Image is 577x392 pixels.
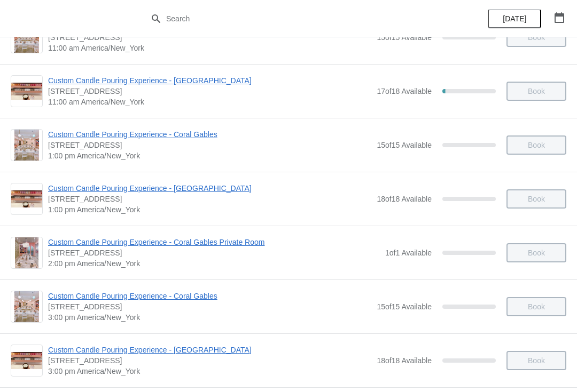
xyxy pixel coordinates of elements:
[48,97,371,107] span: 11:00 am America/New_York
[48,75,371,86] span: Custom Candle Pouring Experience - [GEOGRAPHIC_DATA]
[48,366,371,377] span: 3:00 pm America/New_York
[488,9,541,28] button: [DATE]
[48,345,371,355] span: Custom Candle Pouring Experience - [GEOGRAPHIC_DATA]
[48,86,371,97] span: [STREET_ADDRESS]
[48,247,380,258] span: [STREET_ADDRESS]
[48,194,371,204] span: [STREET_ADDRESS]
[48,312,371,323] span: 3:00 pm America/New_York
[48,140,371,150] span: [STREET_ADDRESS]
[48,32,371,43] span: [STREET_ADDRESS]
[48,291,371,301] span: Custom Candle Pouring Experience - Coral Gables
[48,258,380,269] span: 2:00 pm America/New_York
[377,87,432,95] span: 17 of 18 Available
[503,14,526,23] span: [DATE]
[11,352,42,370] img: Custom Candle Pouring Experience - Fort Lauderdale | 914 East Las Olas Boulevard, Fort Lauderdale...
[48,129,371,140] span: Custom Candle Pouring Experience - Coral Gables
[48,301,371,312] span: [STREET_ADDRESS]
[385,249,432,257] span: 1 of 1 Available
[15,237,38,268] img: Custom Candle Pouring Experience - Coral Gables Private Room | 154 Giralda Avenue, Coral Gables, ...
[11,83,42,100] img: Custom Candle Pouring Experience - Fort Lauderdale | 914 East Las Olas Boulevard, Fort Lauderdale...
[166,9,433,28] input: Search
[377,33,432,42] span: 15 of 15 Available
[377,302,432,311] span: 15 of 15 Available
[48,183,371,194] span: Custom Candle Pouring Experience - [GEOGRAPHIC_DATA]
[377,356,432,365] span: 18 of 18 Available
[14,22,40,53] img: Custom Candle Pouring Experience - Coral Gables | 154 Giralda Avenue, Coral Gables, FL, USA | 11:...
[11,190,42,208] img: Custom Candle Pouring Experience - Fort Lauderdale | 914 East Las Olas Boulevard, Fort Lauderdale...
[14,291,40,322] img: Custom Candle Pouring Experience - Coral Gables | 154 Giralda Avenue, Coral Gables, FL, USA | 3:0...
[377,141,432,149] span: 15 of 15 Available
[48,150,371,161] span: 1:00 pm America/New_York
[48,43,371,53] span: 11:00 am America/New_York
[48,204,371,215] span: 1:00 pm America/New_York
[14,130,40,161] img: Custom Candle Pouring Experience - Coral Gables | 154 Giralda Avenue, Coral Gables, FL, USA | 1:0...
[377,195,432,203] span: 18 of 18 Available
[48,355,371,366] span: [STREET_ADDRESS]
[48,237,380,247] span: Custom Candle Pouring Experience - Coral Gables Private Room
